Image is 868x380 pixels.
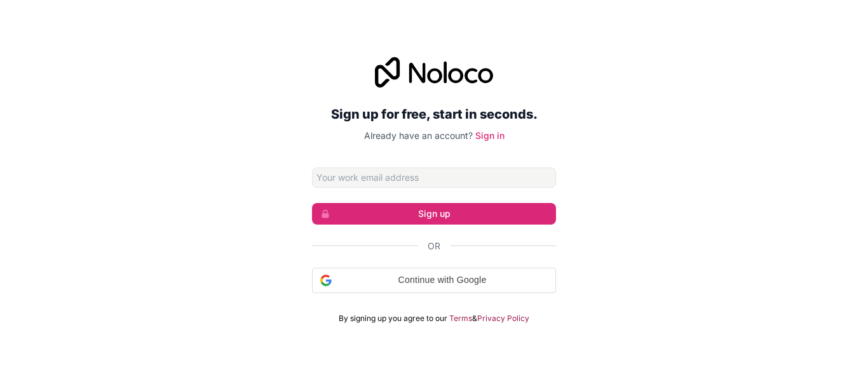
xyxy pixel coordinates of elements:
span: Or [428,240,440,252]
input: Email address [312,167,556,188]
span: & [472,313,477,324]
span: Continue with Google [337,273,548,287]
span: By signing up you agree to our [339,313,447,324]
button: Sign up [312,203,556,225]
a: Sign in [475,130,505,141]
a: Terms [449,313,472,324]
a: Privacy Policy [477,313,529,324]
span: Already have an account? [364,130,473,141]
h2: Sign up for free, start in seconds. [312,103,556,126]
iframe: Intercom notifications message [614,285,868,374]
div: Continue with Google [312,268,556,293]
